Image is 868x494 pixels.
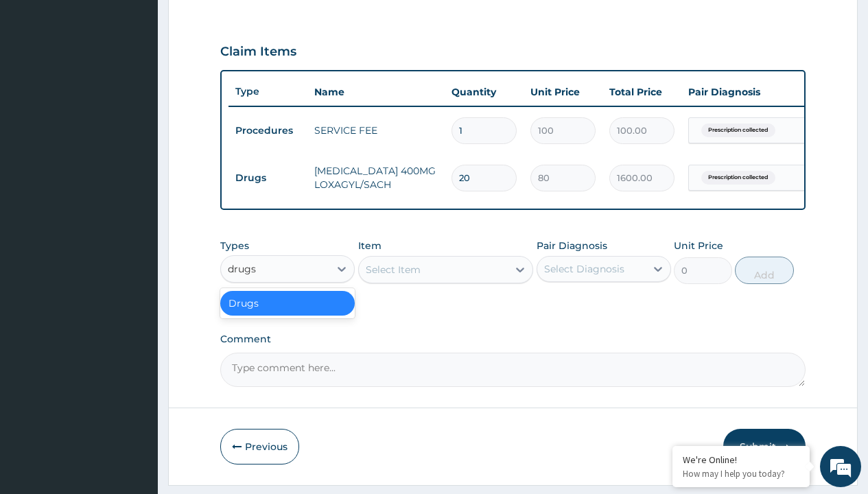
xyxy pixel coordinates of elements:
[307,78,445,106] th: Name
[681,78,832,106] th: Pair Diagnosis
[225,7,258,40] div: Minimize live chat window
[80,155,189,294] span: We're online!
[701,171,775,185] span: Prescription collected
[25,69,56,103] img: d_794563401_company_1708531726252_794563401
[723,429,806,464] button: Submit
[735,257,793,284] button: Add
[220,333,806,345] label: Comment
[602,78,681,106] th: Total Price
[524,78,602,106] th: Unit Price
[683,454,799,466] div: We're Online!
[683,468,799,480] p: How may I help you today?
[307,117,445,144] td: SERVICE FEE
[220,291,355,316] div: Drugs
[220,45,296,60] h3: Claim Items
[220,240,249,252] label: Types
[220,429,299,464] button: Previous
[228,118,307,143] td: Procedures
[674,239,723,252] label: Unit Price
[701,123,775,137] span: Prescription collected
[307,157,445,198] td: [MEDICAL_DATA] 400MG LOXAGYL/SACH
[228,165,307,191] td: Drugs
[7,340,261,388] textarea: Type your message and hit 'Enter'
[228,79,307,104] th: Type
[445,78,524,106] th: Quantity
[71,77,231,95] div: Chat with us now
[366,263,421,277] div: Select Item
[544,262,624,276] div: Select Diagnosis
[358,239,382,252] label: Item
[537,239,607,252] label: Pair Diagnosis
